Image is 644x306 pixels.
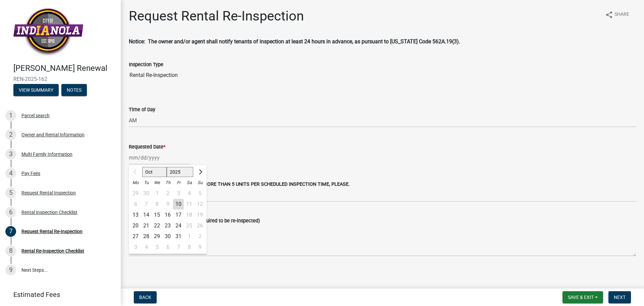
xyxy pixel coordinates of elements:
[184,177,195,188] div: Sa
[152,242,162,253] div: Wednesday, November 5, 2025
[130,220,141,231] div: Monday, October 20, 2025
[13,88,59,93] wm-modal-confirm: Summary
[173,231,184,242] div: Friday, October 31, 2025
[600,8,635,21] button: shareShare
[167,167,194,177] select: Select year
[152,177,162,188] div: We
[21,113,50,118] div: Parcel search
[173,199,184,210] div: Friday, October 10, 2025
[130,231,141,242] div: Monday, October 27, 2025
[13,76,107,82] span: REN-2025-162
[5,288,110,301] a: Estimated Fees
[21,171,40,176] div: Pay Fees
[173,220,184,231] div: 24
[129,62,163,67] label: Inspection Type
[152,210,162,220] div: Wednesday, October 15, 2025
[162,242,173,253] div: Thursday, November 6, 2025
[21,210,77,215] div: Rental Inspection Checklist
[142,167,167,177] select: Select month
[152,242,162,253] div: 5
[5,226,16,237] div: 7
[134,291,157,303] button: Back
[139,295,151,300] span: Back
[173,199,184,210] div: 10
[5,207,16,218] div: 6
[162,242,173,253] div: 6
[141,220,152,231] div: 21
[562,291,603,303] button: Save & Exit
[21,229,83,234] div: Request Rental Re-Inspection
[5,168,16,179] div: 4
[130,177,141,188] div: Mo
[130,210,141,220] div: 13
[173,210,184,220] div: 17
[129,145,165,149] label: Requested Date
[129,38,460,45] strong: Notice: The owner and/or agent shall notify tenants of inspection at least 24 hours in advance, a...
[614,295,626,300] span: Next
[130,220,141,231] div: 20
[141,242,152,253] div: Tuesday, November 4, 2025
[141,177,152,188] div: Tu
[196,167,204,177] button: Next month
[608,291,631,303] button: Next
[130,242,141,253] div: 3
[129,151,190,165] input: mm/dd/yyyy
[568,295,594,300] span: Save & Exit
[5,149,16,160] div: 3
[173,242,184,253] div: 7
[162,231,173,242] div: Thursday, October 30, 2025
[152,231,162,242] div: 29
[129,8,304,24] h1: Request Rental Re-Inspection
[162,177,173,188] div: Th
[152,210,162,220] div: 15
[141,210,152,220] div: Tuesday, October 14, 2025
[152,231,162,242] div: Wednesday, October 29, 2025
[5,187,16,198] div: 5
[162,220,173,231] div: Thursday, October 23, 2025
[605,11,613,19] i: share
[152,220,162,231] div: 22
[5,246,16,256] div: 8
[141,242,152,253] div: 4
[61,88,87,93] wm-modal-confirm: Notes
[129,107,155,112] label: Time of Day
[21,249,84,253] div: Rental Re-Inspection Checklist
[130,242,141,253] div: Monday, November 3, 2025
[614,11,629,19] span: Share
[162,210,173,220] div: Thursday, October 16, 2025
[195,177,205,188] div: Su
[152,220,162,231] div: Wednesday, October 22, 2025
[21,132,85,137] div: Owner and Rental Information
[5,129,16,140] div: 2
[13,63,115,73] h4: [PERSON_NAME] Renewal
[173,242,184,253] div: Friday, November 7, 2025
[162,210,173,220] div: 16
[141,231,152,242] div: Tuesday, October 28, 2025
[129,182,350,187] label: Unit Numbers (if Applicable) - NO MORE THAN 5 UNITS PER SCHEDULED INSPECTION TIME, PLEASE.
[173,231,184,242] div: 31
[162,231,173,242] div: 30
[173,177,184,188] div: Fr
[13,7,83,56] img: City of Indianola, Iowa
[21,190,76,195] div: Request Rental Inspection
[130,231,141,242] div: 27
[141,210,152,220] div: 14
[130,210,141,220] div: Monday, October 13, 2025
[5,265,16,275] div: 9
[141,231,152,242] div: 28
[61,84,87,96] button: Notes
[162,220,173,231] div: 23
[13,84,59,96] button: View Summary
[141,220,152,231] div: Tuesday, October 21, 2025
[173,210,184,220] div: Friday, October 17, 2025
[21,152,72,157] div: Multi Family Information
[173,220,184,231] div: Friday, October 24, 2025
[5,110,16,121] div: 1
